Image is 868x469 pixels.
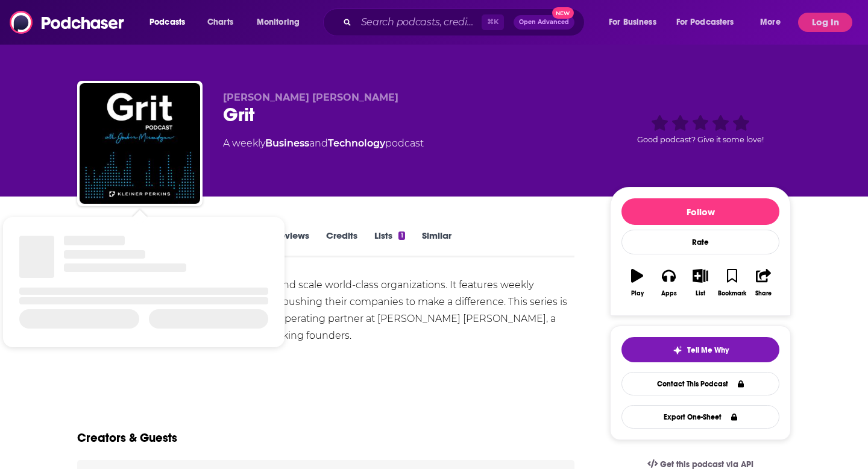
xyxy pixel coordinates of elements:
[328,137,385,149] a: Technology
[207,14,233,31] span: Charts
[519,19,569,25] span: Open Advanced
[661,290,677,297] div: Apps
[621,405,779,429] button: Export One-Sheet
[141,13,201,32] button: open menu
[482,14,504,30] span: ⌘ K
[752,13,796,32] button: open menu
[326,230,357,257] a: Credits
[755,290,772,297] div: Share
[631,290,644,297] div: Play
[77,277,574,344] div: Grit explores what it takes to create, build, and scale world-class organizations. It features we...
[798,13,852,32] button: Log In
[760,14,781,31] span: More
[335,8,596,36] div: Search podcasts, credits, & more...
[621,261,653,304] button: Play
[200,13,241,32] a: Charts
[716,261,747,304] button: Bookmark
[621,372,779,395] a: Contact This Podcast
[685,261,716,304] button: List
[422,230,451,257] a: Similar
[223,92,398,103] span: [PERSON_NAME] [PERSON_NAME]
[600,13,671,32] button: open menu
[257,14,300,31] span: Monitoring
[673,345,682,355] img: tell me why sparkle
[149,14,185,31] span: Podcasts
[248,13,315,32] button: open menu
[610,92,791,166] div: Good podcast? Give it some love!
[676,14,734,31] span: For Podcasters
[398,231,404,240] div: 1
[696,290,705,297] div: List
[374,230,404,257] a: Lists1
[356,13,482,32] input: Search podcasts, credits, & more...
[653,261,684,304] button: Apps
[748,261,779,304] button: Share
[514,15,574,30] button: Open AdvancedNew
[718,290,746,297] div: Bookmark
[274,230,309,257] a: Reviews
[77,430,177,445] h2: Creators & Guests
[621,337,779,362] button: tell me why sparkleTell Me Why
[10,11,125,34] img: Podchaser - Follow, Share and Rate Podcasts
[621,230,779,254] div: Rate
[80,83,200,204] img: Grit
[637,135,764,144] span: Good podcast? Give it some love!
[309,137,328,149] span: and
[687,345,729,355] span: Tell Me Why
[552,7,574,19] span: New
[265,137,309,149] a: Business
[668,13,752,32] button: open menu
[621,198,779,225] button: Follow
[223,136,424,151] div: A weekly podcast
[609,14,656,31] span: For Business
